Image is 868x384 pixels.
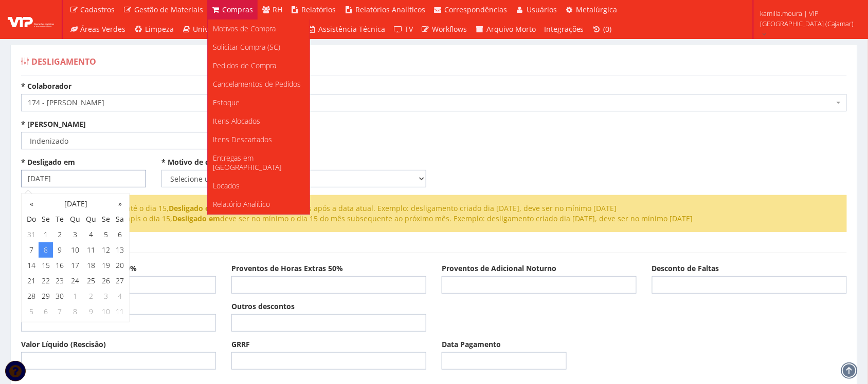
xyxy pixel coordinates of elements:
td: 20 [113,258,126,273]
td: 12 [99,242,113,258]
td: 2 [83,289,99,304]
a: Relatório Analítico [208,195,310,214]
a: Integrações [540,20,588,39]
label: GRRF [231,339,250,350]
label: Proventos de Adicional Noturno [442,263,556,274]
label: * [PERSON_NAME] [21,119,86,129]
a: Motivos de Compra [208,20,310,38]
td: 23 [53,273,67,289]
th: Se [99,212,113,227]
th: [DATE] [39,196,113,212]
span: Assistência Técnica [319,24,386,34]
td: 10 [67,242,83,258]
td: 7 [53,304,67,319]
td: 26 [99,273,113,289]
label: Valor Líquido (Rescisão) [21,339,106,350]
td: 10 [99,304,113,319]
span: Pedidos de Compra [213,61,276,70]
strong: Desligado em [169,203,216,213]
td: 22 [39,273,52,289]
span: Desligamento [31,56,96,67]
td: 8 [67,304,83,319]
label: Proventos de Horas Extras 50% [231,263,343,274]
a: Itens Descartados [208,130,310,149]
span: Itens Alocados [213,116,260,126]
span: Relatórios Analíticos [355,5,425,14]
td: 24 [67,273,83,289]
td: 6 [113,227,126,242]
td: 1 [39,227,52,242]
th: » [113,196,126,212]
td: 17 [67,258,83,273]
label: * Colaborador [21,81,71,91]
span: Locados [213,181,240,190]
td: 8 [39,242,52,258]
li: Para desligamentos criados até o dia 15, deve ser no mínimo 60 dias após a data atual. Exemplo: d... [29,203,839,214]
th: Te [53,212,67,227]
td: 31 [24,227,39,242]
span: Metalúrgica [576,5,618,14]
span: Usuários [527,5,557,14]
span: Motivos de Compra [213,24,276,33]
td: 25 [83,273,99,289]
span: Cancelamentos de Pedidos [213,79,301,89]
td: 30 [53,289,67,304]
a: Estoque [208,93,310,112]
td: 4 [83,227,99,242]
td: 3 [67,227,83,242]
span: Arquivo Morto [486,24,536,34]
a: Itens Alocados [208,112,310,130]
a: Locados [208,177,310,195]
a: Solicitar Compra (SC) [208,38,310,56]
span: Itens Descartados [213,135,272,144]
td: 1 [67,289,83,304]
span: Integrações [544,24,584,34]
th: Qu [67,212,83,227]
td: 9 [83,304,99,319]
td: 21 [24,273,39,289]
th: Qu [83,212,99,227]
li: Para desligamentos criados apís o dia 15, deve ser no mínimo o dia 15 do mês subsequente ao próxi... [29,214,839,224]
span: Limpeza [145,24,174,34]
span: Universidade [193,24,239,34]
span: Workflows [432,24,467,34]
label: * Motivo de desligamento [161,157,254,167]
a: Workflows [417,20,472,39]
span: kamilla.moura | VIP [GEOGRAPHIC_DATA] (Cajamar) [760,8,855,29]
a: Arquivo Morto [472,20,540,39]
td: 28 [24,289,39,304]
td: 18 [83,258,99,273]
label: Desconto de Faltas [652,263,719,274]
td: 19 [99,258,113,273]
a: TV [390,20,418,39]
th: « [24,196,39,212]
span: RH [273,5,282,14]
td: 14 [24,258,39,273]
td: 3 [99,289,113,304]
strong: Desligado em [172,214,220,223]
span: Áreas Verdes [81,24,126,34]
td: 6 [39,304,52,319]
a: Universidade [178,20,243,39]
td: 7 [24,242,39,258]
a: Assistência Técnica [303,20,390,39]
span: Compras [223,5,254,14]
span: TV [405,24,413,34]
span: (0) [604,24,612,34]
label: * Desligado em [21,157,75,167]
td: 16 [53,258,67,273]
td: 15 [39,258,52,273]
td: 2 [53,227,67,242]
label: Data Pagamento [442,339,501,350]
a: Limpeza [130,20,178,39]
span: Entregas em [GEOGRAPHIC_DATA] [213,153,281,172]
a: Pedidos de Compra [208,56,310,75]
span: Relatórios [302,5,336,14]
img: logo [8,12,54,27]
span: Cadastros [81,5,115,14]
th: Do [24,212,39,227]
td: 29 [39,289,52,304]
span: Gestão de Materiais [134,5,203,14]
a: Entregas em [GEOGRAPHIC_DATA] [208,149,310,177]
td: 27 [113,273,126,289]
